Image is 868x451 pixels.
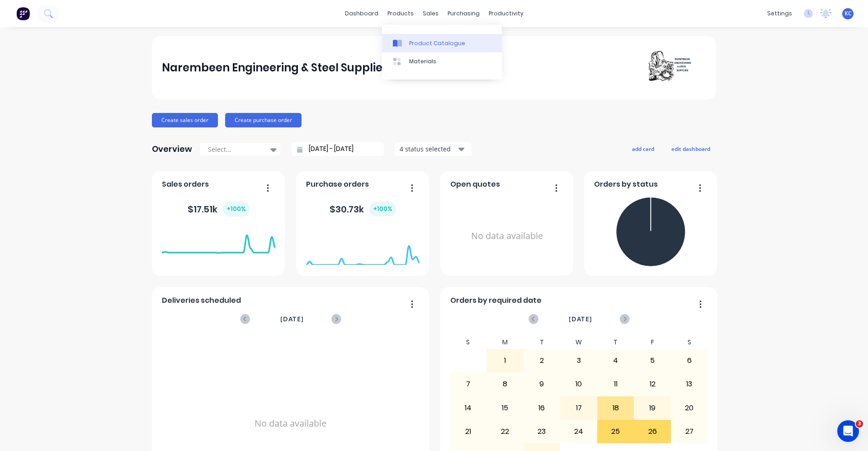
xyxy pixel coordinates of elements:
[409,39,465,47] div: Product Catalogue
[443,7,484,20] div: purchasing
[162,59,388,77] div: Narembeen Engineering & Steel Supplies
[395,142,472,156] button: 4 status selected
[450,295,542,306] span: Orders by required date
[626,143,660,155] button: add card
[598,349,634,372] div: 4
[487,373,523,395] div: 8
[450,193,564,279] div: No data available
[856,420,863,428] span: 3
[487,397,523,419] div: 15
[524,349,560,372] div: 2
[598,373,634,395] div: 11
[634,336,671,349] div: F
[634,373,670,395] div: 12
[409,57,436,66] div: Materials
[16,7,30,20] img: Factory
[188,202,250,216] div: $ 17.51k
[524,420,560,443] div: 23
[450,420,486,443] div: 21
[665,143,716,155] button: edit dashboard
[561,397,597,419] div: 17
[561,420,597,443] div: 24
[152,140,192,158] div: Overview
[487,420,523,443] div: 22
[524,373,560,395] div: 9
[162,179,209,190] span: Sales orders
[340,7,383,20] a: dashboard
[524,397,560,419] div: 16
[369,202,396,216] div: + 100 %
[634,349,670,372] div: 5
[671,349,708,372] div: 6
[671,373,708,395] div: 13
[671,420,708,443] div: 27
[561,373,597,395] div: 10
[634,397,670,419] div: 19
[763,7,797,20] div: settings
[597,336,634,349] div: T
[280,314,304,324] span: [DATE]
[560,336,597,349] div: W
[306,179,369,190] span: Purchase orders
[330,202,396,216] div: $ 30.73k
[671,336,708,349] div: S
[223,202,250,216] div: + 100 %
[486,336,524,349] div: M
[561,349,597,372] div: 3
[400,144,457,154] div: 4 status selected
[382,52,502,70] a: Materials
[450,336,487,349] div: S
[524,336,561,349] div: T
[844,9,852,18] span: KC
[450,373,486,395] div: 7
[837,420,859,442] iframe: Intercom live chat
[382,34,502,52] a: Product Catalogue
[450,179,500,190] span: Open quotes
[643,50,706,86] img: Narembeen Engineering & Steel Supplies
[594,179,658,190] span: Orders by status
[152,113,218,127] button: Create sales order
[598,397,634,419] div: 18
[418,7,443,20] div: sales
[671,397,708,419] div: 20
[484,7,528,20] div: productivity
[450,397,486,419] div: 14
[569,314,592,324] span: [DATE]
[634,420,670,443] div: 26
[383,7,418,20] div: products
[162,295,241,306] span: Deliveries scheduled
[487,349,523,372] div: 1
[598,420,634,443] div: 25
[225,113,302,127] button: Create purchase order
